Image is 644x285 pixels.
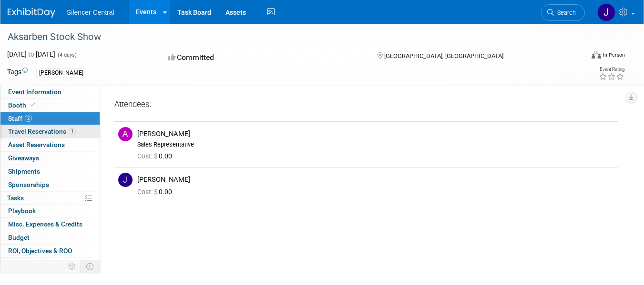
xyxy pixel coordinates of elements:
a: Giveaways [0,152,100,165]
td: Toggle Event Tabs [81,260,100,273]
div: [PERSON_NAME] [137,175,614,184]
a: Event Information [0,86,100,98]
a: Booth [0,99,100,112]
img: Julissa Linares [597,3,615,21]
i: Booth reservation complete [31,102,35,108]
span: Search [554,9,576,16]
a: ROI, Objectives & ROO [0,245,100,257]
img: A.jpg [118,127,133,141]
a: Search [541,4,585,21]
a: Staff2 [0,112,100,125]
div: Aksarben Stock Show [4,29,572,46]
a: Tasks [0,192,100,205]
span: 2 [25,115,32,122]
span: 0.00 [137,188,176,196]
img: ExhibitDay [8,8,55,18]
span: Staff [8,115,32,122]
span: Tasks [7,194,24,202]
a: Playbook [0,205,100,217]
img: Format-Inperson.png [592,51,601,59]
a: Misc. Expenses & Credits [0,218,100,231]
span: Giveaways [8,154,39,162]
td: Personalize Event Tab Strip [64,260,81,273]
a: Budget [0,231,100,244]
div: Attendees: [114,99,618,111]
span: Shipments [8,167,40,175]
span: [DATE] [DATE] [7,50,55,58]
span: ROI, Objectives & ROO [8,247,72,255]
span: (4 days) [57,52,77,58]
span: Travel Reservations [8,128,76,135]
div: [PERSON_NAME] [137,129,614,138]
div: [PERSON_NAME] [36,68,86,78]
a: Attachments [0,258,100,271]
span: Booth [8,101,37,109]
a: Sponsorships [0,178,100,191]
a: Shipments [0,165,100,178]
div: In-Person [603,51,625,59]
span: Asset Reservations [8,141,65,148]
span: 1 [69,128,76,135]
img: J.jpg [118,173,133,187]
a: Travel Reservations1 [0,125,100,138]
span: Misc. Expenses & Credits [8,220,82,228]
span: Cost: $ [137,188,159,196]
div: Committed [165,49,362,66]
a: Asset Reservations [0,138,100,151]
span: to [27,50,36,58]
span: Cost: $ [137,152,159,160]
span: Playbook [8,207,36,215]
div: Event Rating [599,67,624,72]
span: Budget [8,234,30,241]
span: Sponsorships [8,181,49,188]
span: Attachments [8,260,46,268]
div: Event Format [534,49,625,64]
span: [GEOGRAPHIC_DATA], [GEOGRAPHIC_DATA] [384,52,503,59]
span: Event Information [8,88,61,96]
span: Silencer Central [67,9,114,16]
td: Tags [7,67,28,78]
div: Sales Representative [137,141,614,148]
span: 0.00 [137,152,176,160]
